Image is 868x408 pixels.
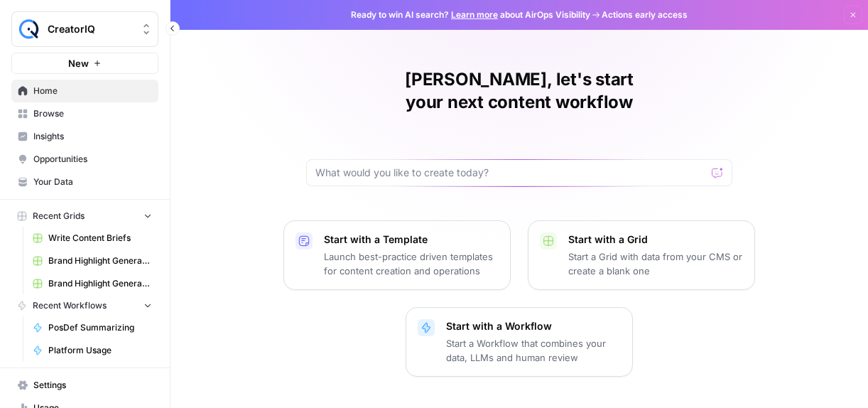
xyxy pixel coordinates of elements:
[48,277,152,290] span: Brand Highlight Generator Grid (3)
[26,249,158,272] a: Brand Highlight Generator Grid
[48,254,152,267] span: Brand Highlight Generator Grid
[451,9,498,20] a: Learn more
[11,11,158,47] button: Workspace: CreatorIQ
[16,16,42,42] img: CreatorIQ Logo
[528,220,755,290] button: Start with a GridStart a Grid with data from your CMS or create a blank one
[11,171,158,193] a: Your Data
[446,336,621,365] p: Start a Workflow that combines your data, LLMs and human review
[11,205,158,227] button: Recent Grids
[11,148,158,171] a: Opportunities
[33,210,85,222] span: Recent Grids
[324,249,499,278] p: Launch best-practice driven templates for content creation and operations
[406,307,633,377] button: Start with a WorkflowStart a Workflow that combines your data, LLMs and human review
[11,102,158,125] a: Browse
[68,56,89,70] span: New
[306,68,732,114] h1: [PERSON_NAME], let's start your next content workflow
[26,316,158,339] a: PosDef Summarizing
[26,339,158,362] a: Platform Usage
[33,379,152,392] span: Settings
[568,232,743,247] p: Start with a Grid
[11,53,158,74] button: New
[33,130,152,143] span: Insights
[283,220,511,290] button: Start with a TemplateLaunch best-practice driven templates for content creation and operations
[33,299,107,312] span: Recent Workflows
[602,9,688,21] span: Actions early access
[26,272,158,295] a: Brand Highlight Generator Grid (3)
[568,249,743,278] p: Start a Grid with data from your CMS or create a blank one
[351,9,590,21] span: Ready to win AI search? about AirOps Visibility
[33,153,152,166] span: Opportunities
[315,166,706,180] input: What would you like to create today?
[11,374,158,397] a: Settings
[446,319,621,333] p: Start with a Workflow
[11,295,158,316] button: Recent Workflows
[26,227,158,249] a: Write Content Briefs
[33,176,152,188] span: Your Data
[324,232,499,247] p: Start with a Template
[48,344,152,357] span: Platform Usage
[48,22,134,36] span: CreatorIQ
[48,321,152,334] span: PosDef Summarizing
[33,107,152,120] span: Browse
[48,232,152,245] span: Write Content Briefs
[11,125,158,148] a: Insights
[11,80,158,102] a: Home
[33,85,152,97] span: Home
